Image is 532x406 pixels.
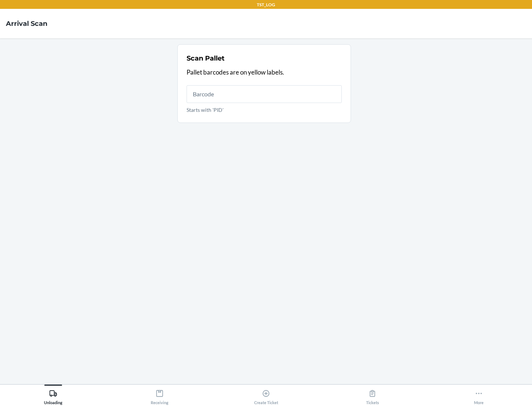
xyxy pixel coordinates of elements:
[187,85,342,103] input: Starts with 'PID'
[187,106,342,114] p: Starts with 'PID'
[366,386,379,405] div: Tickets
[151,386,168,405] div: Receiving
[106,385,213,405] button: Receiving
[187,68,342,77] p: Pallet barcodes are on yellow labels.
[474,386,484,405] div: More
[426,385,532,405] button: More
[319,385,426,405] button: Tickets
[213,385,319,405] button: Create Ticket
[6,19,47,28] h4: Arrival Scan
[257,1,275,8] p: TST_LOG
[44,386,62,405] div: Unloading
[187,54,225,63] h2: Scan Pallet
[254,386,278,405] div: Create Ticket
